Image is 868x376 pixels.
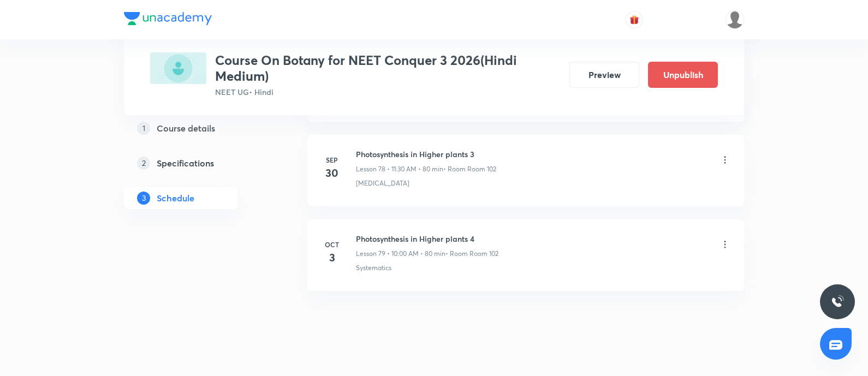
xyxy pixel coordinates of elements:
[356,263,391,273] p: Systematics
[124,12,212,28] a: Company Logo
[321,165,343,181] h4: 30
[356,148,496,160] h6: Photosynthesis in Higher plants 3
[356,249,445,259] p: Lesson 79 • 10:00 AM • 80 min
[215,86,561,98] p: NEET UG • Hindi
[356,164,443,174] p: Lesson 78 • 11:30 AM • 80 min
[321,155,343,165] h6: Sep
[137,157,150,170] p: 2
[629,15,639,25] img: avatar
[321,240,343,249] h6: Oct
[356,178,409,188] p: [MEDICAL_DATA]
[215,52,561,84] h3: Course On Botany for NEET Conquer 3 2026(Hindi Medium)
[356,233,498,244] h6: Photosynthesis in Higher plants 4
[124,12,212,25] img: Company Logo
[137,192,150,205] p: 3
[157,192,194,205] h5: Schedule
[157,157,214,170] h5: Specifications
[150,52,206,84] img: E86B6BD6-3FD3-40E2-86DE-F5611A2E78A5_plus.png
[626,11,643,28] button: avatar
[321,249,343,266] h4: 3
[831,295,844,308] img: ttu
[124,152,272,174] a: 2Specifications
[445,249,498,259] p: • Room Room 102
[137,122,150,135] p: 1
[443,164,496,174] p: • Room Room 102
[124,117,272,139] a: 1Course details
[157,122,215,135] h5: Course details
[648,62,718,88] button: Unpublish
[726,10,744,29] img: Devendra Kumar
[569,62,639,88] button: Preview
